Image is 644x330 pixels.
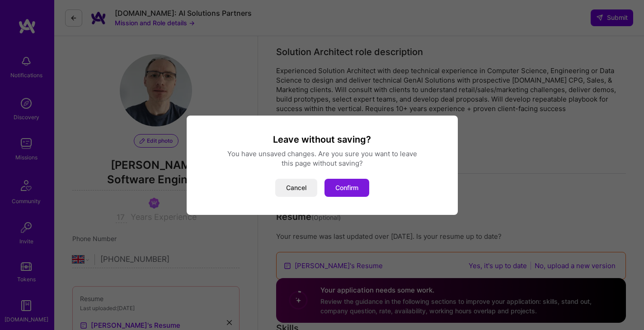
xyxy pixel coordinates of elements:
[187,116,458,215] div: modal
[197,158,447,168] div: this page without saving?
[324,179,369,197] button: Confirm
[275,179,317,197] button: Cancel
[197,149,447,158] div: You have unsaved changes. Are you sure you want to leave
[197,134,447,145] h3: Leave without saving?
